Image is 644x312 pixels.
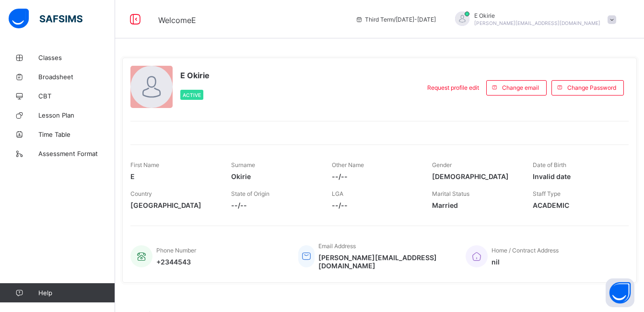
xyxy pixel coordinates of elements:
span: Classes [38,54,115,61]
span: Other Name [332,161,364,168]
span: Active [183,92,201,98]
span: Request profile edit [427,84,479,91]
span: Surname [231,161,255,168]
span: ACADEMIC [533,201,619,209]
span: +2344543 [156,258,196,266]
span: First Name [130,161,159,168]
span: Married [432,201,518,209]
span: session/term information [355,16,436,23]
span: E Okirie [474,12,600,19]
span: Help [38,289,115,297]
span: --/-- [332,201,418,209]
button: Open asap [606,278,634,307]
span: Home / Contract Address [492,247,559,254]
span: Marital Status [432,190,469,197]
span: Invalid date [533,172,619,180]
span: Staff Type [533,190,561,197]
span: Country [130,190,152,197]
span: nil [492,258,559,266]
span: Broadsheet [38,73,115,81]
span: State of Origin [231,190,269,197]
span: Gender [432,161,452,168]
span: [PERSON_NAME][EMAIL_ADDRESS][DOMAIN_NAME] [318,253,451,270]
span: E [130,172,217,180]
span: --/-- [231,201,317,209]
span: [GEOGRAPHIC_DATA] [130,201,217,209]
span: Lesson Plan [38,111,115,119]
span: --/-- [332,172,418,180]
span: Time Table [38,131,115,138]
span: Change Password [567,84,616,91]
span: [PERSON_NAME][EMAIL_ADDRESS][DOMAIN_NAME] [474,20,600,26]
span: Welcome E [158,15,196,25]
span: Email Address [318,242,356,250]
div: EOkirie [445,12,621,27]
span: LGA [332,190,343,197]
span: Date of Birth [533,161,566,168]
span: CBT [38,92,115,100]
span: E Okirie [180,71,210,80]
span: Phone Number [156,247,196,254]
span: Okirie [231,172,317,180]
span: [DEMOGRAPHIC_DATA] [432,172,518,180]
span: Change email [502,84,539,91]
img: safsims [9,9,82,29]
span: Assessment Format [38,150,115,157]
